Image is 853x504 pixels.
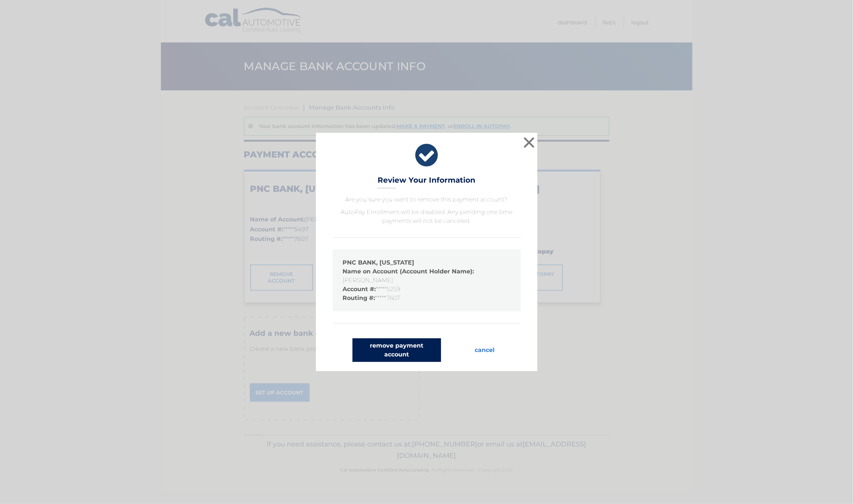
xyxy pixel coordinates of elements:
[378,176,475,189] h3: Review Your Information
[343,286,376,293] strong: Account #:
[522,135,537,150] button: ×
[333,195,521,204] p: Are you sure you want to remove this payment account?
[469,338,501,362] button: cancel
[343,294,375,301] strong: Routing #:
[343,268,474,275] strong: Name on Account (Account Holder Name):
[333,208,521,225] p: AutoPay Enrollment will be disabled. Any pending one time payments will not be canceled.
[343,267,510,285] li: [PERSON_NAME]
[343,259,415,266] strong: PNC BANK, [US_STATE]
[352,338,441,362] button: remove payment account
